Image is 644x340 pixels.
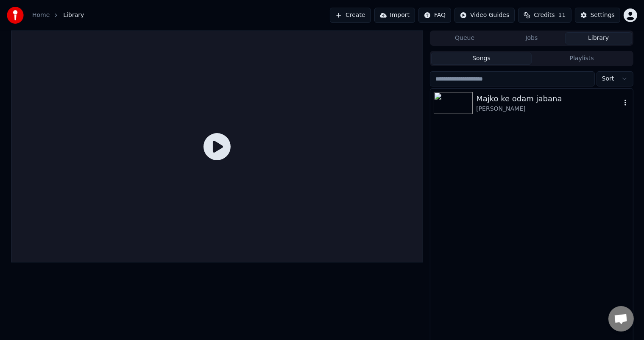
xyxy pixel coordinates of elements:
div: Majko ke odam jabana [476,93,621,105]
button: Library [565,32,632,45]
span: Library [63,11,84,20]
div: Odprt klepet [608,306,634,332]
span: 11 [558,11,566,20]
button: Songs [431,53,532,65]
button: Video Guides [454,8,515,23]
button: Credits11 [518,8,571,23]
div: Settings [591,11,615,20]
button: FAQ [418,8,451,23]
button: Jobs [498,32,565,45]
a: Home [32,11,50,20]
button: Queue [431,32,498,45]
img: youka [7,7,24,24]
span: Credits [534,11,555,20]
span: Sort [602,75,614,83]
button: Create [330,8,371,23]
button: Playlists [532,53,632,65]
nav: breadcrumb [32,11,84,20]
div: [PERSON_NAME] [476,105,621,113]
button: Settings [575,8,620,23]
button: Import [374,8,415,23]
